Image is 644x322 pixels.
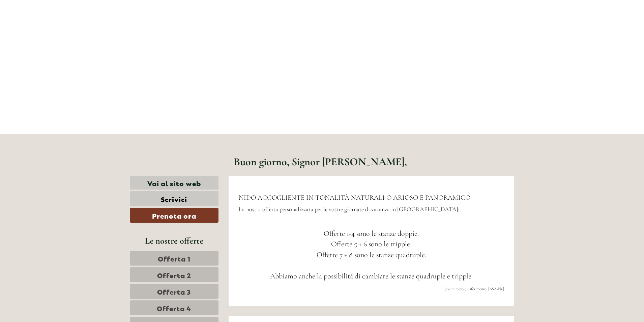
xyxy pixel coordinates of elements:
[5,18,93,39] div: Buon giorno, come possiamo aiutarla?
[239,194,470,202] span: NIDO ACCOGLIENTE IN TONALITÀ NATURALI O ARIOSO E PANORAMICO
[158,253,191,263] span: Offerta 1
[234,156,407,168] h1: Buon giorno, Signor [PERSON_NAME],
[444,287,504,291] span: Suo numero di riferimento: [ASA-Nr.]
[157,287,191,296] span: Offerta 3
[270,229,473,280] span: Offerte 1-4 sono le stanze doppie. Offerte 5 + 6 sono le tripple. Offerte 7 + 8 sono le stanze qu...
[130,176,218,190] a: Vai al sito web
[10,33,90,38] small: 09:13
[130,191,218,206] a: Scrivici
[157,270,191,279] span: Offerta 2
[117,5,148,17] div: venerdì
[130,208,218,223] a: Prenota ora
[157,303,191,313] span: Offerta 4
[239,205,460,213] span: La nostra offerta personalizzata per le vostre giornate di vacanza in [GEOGRAPHIC_DATA]:
[130,234,218,247] div: Le nostre offerte
[226,175,266,190] button: Invia
[10,20,90,25] div: [GEOGRAPHIC_DATA]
